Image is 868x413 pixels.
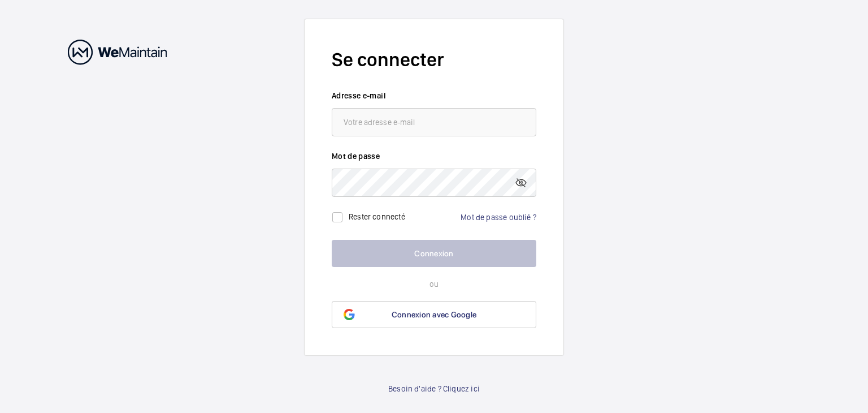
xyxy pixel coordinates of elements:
[332,108,536,136] input: Votre adresse e-mail
[332,150,536,162] label: Mot de passe
[332,240,536,267] button: Connexion
[461,213,536,222] a: Mot de passe oublié ?
[332,46,536,73] h2: Se connecter
[388,383,480,394] a: Besoin d'aide ? Cliquez ici
[392,310,476,319] span: Connexion avec Google
[332,90,536,101] label: Adresse e-mail
[349,212,405,221] label: Rester connecté
[332,278,536,290] p: ou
